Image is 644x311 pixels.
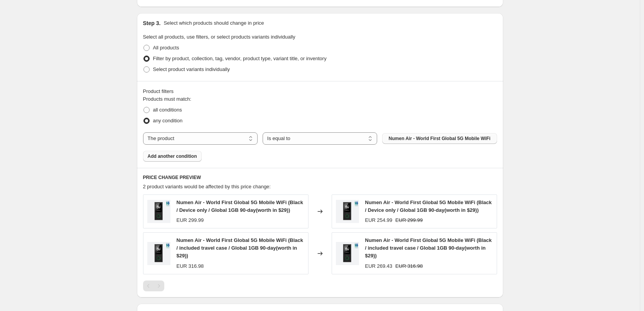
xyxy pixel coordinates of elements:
[147,200,170,223] img: 9.171_80x.jpg
[365,217,393,223] span: EUR 254.99
[143,19,161,27] h2: Step 3.
[177,217,204,223] span: EUR 299.99
[143,174,497,181] h6: PRICE CHANGE PREVIEW
[143,184,271,189] span: 2 product variants would be affected by this price change:
[336,242,359,265] img: 9.171_80x.jpg
[164,19,264,27] p: Select which products should change in price
[382,133,497,144] button: Numen Air - World First Global 5G Mobile WiFi
[143,151,202,162] button: Add another condition
[153,118,183,123] span: any condition
[365,199,492,213] span: Numen Air - World First Global 5G Mobile WiFi (Black / Device only / Global 1GB 90-day(worth in $...
[395,217,423,223] span: EUR 299.99
[177,199,303,213] span: Numen Air - World First Global 5G Mobile WiFi (Black / Device only / Global 1GB 90-day(worth in $...
[143,96,192,102] span: Products must match:
[389,135,491,142] span: Numen Air - World First Global 5G Mobile WiFi
[153,107,182,113] span: all conditions
[143,88,497,95] div: Product filters
[365,263,393,269] span: EUR 269.43
[143,34,295,40] span: Select all products, use filters, or select products variants individually
[143,281,164,291] nav: Pagination
[147,242,170,265] img: 9.171_80x.jpg
[365,237,492,259] span: Numen Air - World First Global 5G Mobile WiFi (Black / included travel case / Global 1GB 90-day(w...
[153,45,179,51] span: All products
[177,237,303,259] span: Numen Air - World First Global 5G Mobile WiFi (Black / included travel case / Global 1GB 90-day(w...
[395,263,423,269] span: EUR 316.98
[153,66,230,72] span: Select product variants individually
[153,56,327,61] span: Filter by product, collection, tag, vendor, product type, variant title, or inventory
[148,153,197,159] span: Add another condition
[177,263,204,269] span: EUR 316.98
[336,200,359,223] img: 9.171_80x.jpg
